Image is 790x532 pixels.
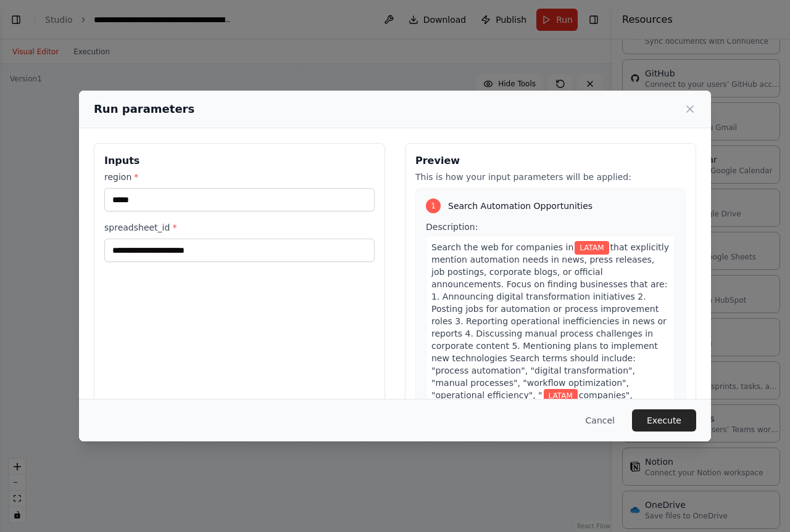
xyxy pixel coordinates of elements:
p: This is how your input parameters will be applied: [415,171,686,183]
span: Description: [426,222,478,232]
span: Search the web for companies in [431,242,573,252]
div: 1 [426,198,441,213]
span: Search Automation Opportunities [448,200,592,212]
h3: Preview [415,153,686,168]
label: spreadsheet_id [104,221,375,234]
span: Variable: region [544,389,578,403]
h3: Inputs [104,153,375,168]
span: Variable: region [575,241,609,255]
label: region [104,171,375,183]
button: Execute [632,409,696,432]
h2: Run parameters [94,100,194,118]
span: that explicitly mention automation needs in news, press releases, job postings, corporate blogs, ... [431,242,669,400]
button: Cancel [576,409,625,432]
